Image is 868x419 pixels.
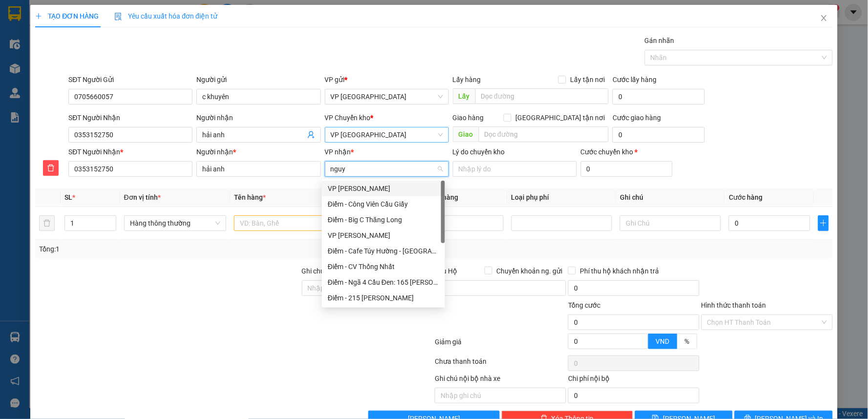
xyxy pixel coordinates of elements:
[322,196,445,212] div: Điểm - Công Viên Cầu Giấy
[453,76,481,84] span: Lấy hàng
[453,88,475,104] span: Lấy
[479,126,609,142] input: Dọc đường
[613,114,661,122] label: Cước giao hàng
[576,266,663,276] span: Phí thu hộ khách nhận trả
[331,89,443,104] span: VP Tiền Hải
[435,267,457,275] span: Thu Hộ
[645,37,675,44] label: Gán nhãn
[331,127,443,142] span: VP Thái Bình
[508,188,616,207] th: Loại phụ phí
[322,181,445,196] div: VP Nguyễn Xiển
[453,114,484,122] span: Giao hàng
[701,301,766,309] label: Hình thức thanh toán
[475,88,609,104] input: Dọc đường
[234,193,266,201] span: Tên hàng
[422,215,503,231] input: 0
[613,76,656,84] label: Cước lấy hàng
[322,212,445,228] div: Điểm - Big C Thăng Long
[566,74,609,85] span: Lấy tận nơi
[818,215,829,231] button: plus
[196,147,320,157] div: Người nhận
[810,5,838,32] button: Close
[453,161,577,177] input: Lý do chuyển kho
[64,193,72,201] span: SL
[435,373,566,388] div: Ghi chú nội bộ nhà xe
[492,266,566,276] span: Chuyển khoản ng. gửi
[124,193,161,201] span: Đơn vị tính
[130,216,220,230] span: Hàng thông thường
[307,131,315,139] span: user-add
[685,337,690,345] span: %
[568,373,699,388] div: Chi phí nội bộ
[820,14,828,22] span: close
[640,342,646,348] span: down
[328,261,439,272] div: Điểm - CV Thống Nhất
[435,388,566,403] input: Nhập ghi chú
[196,74,320,85] div: Người gửi
[613,89,705,105] input: Cước lấy hàng
[322,259,445,274] div: Điểm - CV Thống Nhất
[656,337,670,345] span: VND
[637,341,648,349] span: Decrease Value
[729,193,762,201] span: Cước hàng
[328,246,439,256] div: Điểm - Cafe Túy Hường - [GEOGRAPHIC_DATA]
[640,335,646,341] span: up
[325,114,371,122] span: VP Chuyển kho
[302,280,433,296] input: Ghi chú đơn hàng
[453,148,505,156] label: Lý do chuyển kho
[302,267,356,275] label: Ghi chú đơn hàng
[637,334,648,341] span: Increase Value
[35,12,99,20] span: TẠO ĐƠN HÀNG
[43,160,59,176] button: delete
[322,243,445,259] div: Điểm - Cafe Túy Hường - Diêm Điền
[114,13,122,21] img: icon
[568,301,600,309] span: Tổng cước
[105,223,116,230] span: Decrease Value
[613,127,705,143] input: Cước giao hàng
[68,74,192,85] div: SĐT Người Gửi
[328,293,439,303] div: Điểm - 215 [PERSON_NAME]
[196,112,320,123] div: Người nhận
[328,199,439,209] div: Điểm - Công Viên Cầu Giấy
[196,161,320,177] input: Tên người nhận
[108,217,114,223] span: up
[43,164,58,172] span: delete
[328,183,439,194] div: VP [PERSON_NAME]
[68,147,192,157] div: SĐT Người Nhận
[616,188,725,207] th: Ghi chú
[68,112,192,123] div: SĐT Người Nhận
[325,74,449,85] div: VP gửi
[434,356,567,373] div: Chưa thanh toán
[328,277,439,288] div: Điểm - Ngã 4 Cầu Đen: 165 [PERSON_NAME]
[68,161,192,177] input: SĐT người nhận
[322,228,445,243] div: VP Phạm Văn Đồng
[35,13,42,20] span: plus
[434,336,567,354] div: Giảm giá
[819,219,828,227] span: plus
[511,112,609,123] span: [GEOGRAPHIC_DATA] tận nơi
[328,230,439,241] div: VP [PERSON_NAME]
[581,147,673,157] div: Cước chuyển kho
[620,215,721,231] input: Ghi Chú
[114,12,217,20] span: Yêu cầu xuất hóa đơn điện tử
[328,214,439,225] div: Điểm - Big C Thăng Long
[322,290,445,306] div: Điểm - 215 Lý Thường Kiệt
[234,215,335,231] input: VD: Bàn, Ghế
[322,274,445,290] div: Điểm - Ngã 4 Cầu Đen: 165 Chu Văn An
[105,216,116,223] span: Increase Value
[39,244,335,254] div: Tổng: 1
[325,148,351,156] span: VP nhận
[108,224,114,230] span: down
[39,215,55,231] button: delete
[453,126,479,142] span: Giao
